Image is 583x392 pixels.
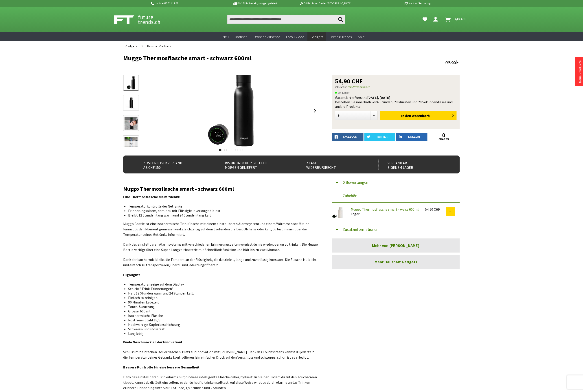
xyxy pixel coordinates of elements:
[290,1,360,6] p: DJI Drohnen Dealer [GEOGRAPHIC_DATA]
[128,309,315,313] li: Grösse: 600 ml
[335,78,363,84] span: 54,90 CHF
[455,15,467,22] span: 0,00 CHF
[251,32,283,41] a: Drohnen Zubehör
[123,195,180,199] strong: Eine Thermosflasche die mitdenkt!
[326,32,355,41] a: Technik-Trends
[123,55,392,61] h1: Muggo Thermosflasche smart - schwarz 600ml
[377,135,388,138] span: twitter
[123,273,140,277] strong: Highlights
[332,223,460,236] button: Zusatzinformationen
[332,176,460,189] button: 0 Bewertungen
[147,44,171,48] span: Haushalt Gadgets
[343,135,357,138] span: facebook
[128,291,315,295] li: Hält 12 Stunden warm und 24 Stunden kalt.
[347,207,421,216] div: Lager
[443,15,469,24] a: Warenkorb
[223,35,229,39] span: Neu
[336,15,345,24] button: Suchen
[128,282,315,286] li: Temperaturanzeige auf dem Display
[332,189,460,203] button: Zubehör
[428,138,460,141] a: shares
[127,76,135,89] img: Vorschau: Muggo Thermosflasche smart - schwarz 600ml
[335,84,457,90] p: inkl. MwSt.
[123,41,139,51] a: Gadgets
[367,95,390,100] b: [DATE], [DATE]
[128,331,315,336] li: Langlebig
[128,286,315,291] li: Schickt "Trink-Erinnerungen"
[335,90,350,95] span: An Lager
[128,295,315,300] li: Einfach zu reinigen
[396,133,427,141] a: LinkedIn
[134,159,206,170] div: Kostenloser Versand ab CHF 150
[332,133,364,141] a: facebook
[208,75,254,147] img: Muggo Thermosflasche smart - schwarz 600ml
[123,257,317,267] span: Dank der Isothermie bleibt die Temperatur der Flüssigkeit, die du trinkst, lange und zuverlässig ...
[123,350,314,360] span: Schluss mit einfachen Isolierflaschen. Platz für Innovation mit [PERSON_NAME]. Dank des Touchscre...
[286,35,304,39] span: Foto + Video
[428,133,460,138] a: 0
[283,32,307,41] a: Foto + Video
[355,32,368,41] a: Sale
[128,327,315,331] li: Schweiss- und stossfest
[364,133,396,141] a: twitter
[379,159,450,170] div: Versand ab eigenem Lager
[332,207,343,218] img: Muggo Thermosflasche smart - weiss 600ml
[123,365,199,369] strong: Bessere Kontrolle für eine bessere Gesundheit
[578,60,582,83] a: Neue Produkte
[307,32,326,41] a: Gadgets
[227,15,345,24] input: Produkt, Marke, Kategorie, EAN, Artikelnummer…
[128,322,315,327] li: Hochwertige Kupferbeschichtung
[358,35,365,39] span: Sale
[412,113,430,118] span: Warenkorb
[329,35,352,39] span: Technik-Trends
[347,85,370,89] a: zzgl. Versandkosten
[297,159,369,170] div: 7 Tage Widerrufsrecht
[128,304,315,309] li: Touch-Steuerung
[220,32,232,41] a: Neu
[431,15,442,24] a: Hi, Serdar - Dein Konto
[380,111,457,120] button: In den Warenkorb
[123,375,317,390] span: Dank des einstellbaren Trinkalarms hilft dir diese intelligente Flasche dabei, hydriert zu bleibe...
[128,313,315,318] li: Isothermische Flasche
[332,238,460,253] a: Mehr von [PERSON_NAME]
[123,186,318,192] h2: Muggo Thermosflasche smart - schwarz 600ml
[150,1,220,6] p: Hotline 032 511 11 03
[254,35,280,39] span: Drohnen Zubehör
[114,14,170,25] img: Shop Futuretrends - zur Startseite wechseln
[335,95,457,109] div: Garantierter Versand Bestellen Sie innerhalb von dieses und andere Produkte.
[311,35,323,39] span: Gadgets
[360,1,430,6] p: Kauf auf Rechnung
[125,44,137,48] span: Gadgets
[444,55,460,70] img: Muggo
[232,32,251,41] a: Drohnen
[128,204,182,208] span: Temperaturkontrolle der Getränke
[128,208,221,213] span: Erinnerungsalarm, damit du mit Flüssigkeit versorgt bleibst
[128,300,315,304] li: 90 Minuten Ladezeit
[401,113,411,118] span: In den
[145,41,173,51] a: Haushalt Gadgets
[377,100,437,104] span: 6 Stunden, 28 Minuten und 20 Sekunden
[235,35,248,39] span: Drohnen
[351,207,419,212] a: Muggo Thermosflasche smart - weiss 600ml
[332,255,460,269] a: Mehr Haushalt Gadgets
[216,159,287,170] div: Bis um 16:00 Uhr bestellt Morgen geliefert
[425,207,446,212] div: 54,90 CHF
[123,257,318,268] p: griffbereit.
[408,135,420,138] span: LinkedIn
[128,318,315,322] li: Rostfreier Stahl 18/8
[123,340,182,344] strong: Finde Geschmack an der Innovation!
[220,1,290,6] p: Bis 16 Uhr bestellt, morgen geliefert.
[420,15,430,24] a: Meine Favoriten
[123,242,318,252] span: Dank des einstellbaren Alarmsystems mit verschiedenen Erinnerungszeiten vergisst du nie wieder, g...
[123,221,309,237] span: Muggo Bottle ist eine isothermische Trinkflasche mit einem einstellbaren Alarmsystem und einem Wä...
[128,213,211,217] span: Bleibt 12 Stunden lang warm und 24 Stunden lang kalt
